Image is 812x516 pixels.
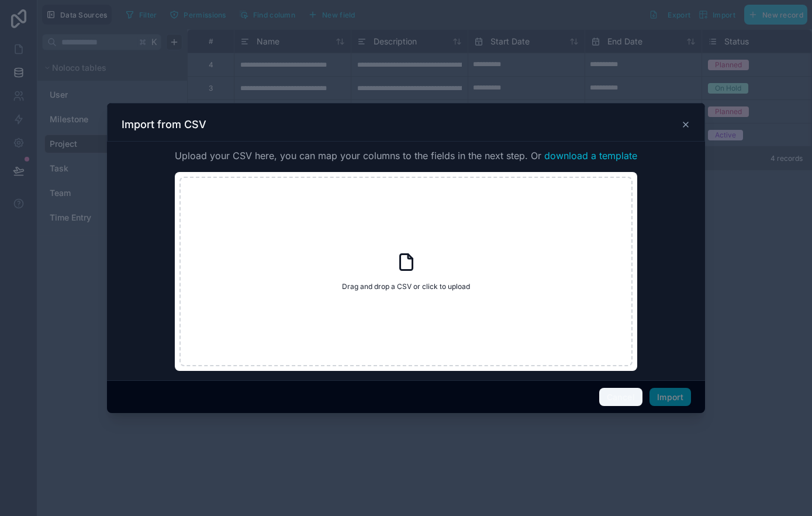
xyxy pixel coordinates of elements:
[544,149,637,163] button: download a template
[342,282,470,291] span: Drag and drop a CSV or click to upload
[599,388,642,407] button: Cancel
[122,118,206,132] h3: Import from CSV
[175,149,637,163] span: Upload your CSV here, you can map your columns to the fields in the next step. Or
